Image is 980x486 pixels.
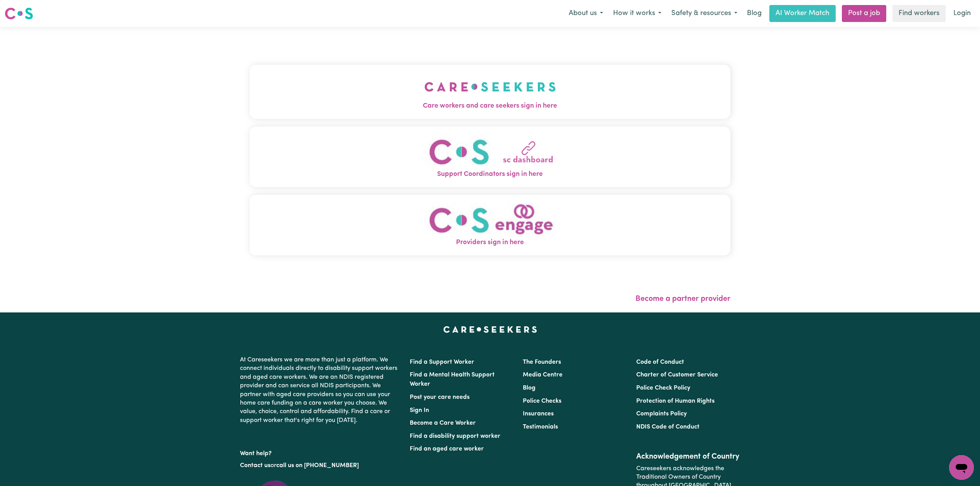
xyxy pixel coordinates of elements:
a: Find workers [892,5,946,22]
span: Providers sign in here [250,238,730,248]
a: Code of Conduct [636,359,684,365]
a: AI Worker Match [769,5,836,22]
a: Find a disability support worker [410,433,500,439]
a: Find an aged care worker [410,446,484,452]
a: Protection of Human Rights [636,398,715,404]
button: About us [564,5,608,22]
a: Contact us [240,462,270,469]
a: Media Centre [523,372,563,378]
a: The Founders [523,359,561,365]
button: Safety & resources [666,5,742,22]
a: Find a Mental Health Support Worker [410,372,495,387]
a: Charter of Customer Service [636,372,718,378]
p: Want help? [240,446,400,458]
h2: Acknowledgement of Country [636,452,740,461]
a: Careseekers home page [443,326,537,332]
span: Care workers and care seekers sign in here [250,101,730,111]
a: Login [949,5,975,22]
a: NDIS Code of Conduct [636,424,700,430]
a: Find a Support Worker [410,359,474,365]
img: Careseekers logo [5,7,33,20]
p: or [240,458,400,473]
a: Police Check Policy [636,385,690,391]
span: Support Coordinators sign in here [250,169,730,179]
button: How it works [608,5,666,22]
a: Post a job [842,5,886,22]
a: Police Checks [523,398,561,404]
button: Providers sign in here [250,195,730,255]
a: call us on [PHONE_NUMBER] [276,462,359,469]
a: Sign In [410,407,429,413]
a: Careseekers logo [5,5,33,22]
a: Blog [523,385,536,391]
iframe: Button to launch messaging window [949,455,974,480]
button: Care workers and care seekers sign in here [250,65,730,119]
a: Blog [742,5,766,22]
a: Post your care needs [410,394,470,400]
a: Become a partner provider [635,295,730,303]
button: Support Coordinators sign in here [250,127,730,187]
a: Insurances [523,411,554,417]
a: Complaints Policy [636,411,687,417]
a: Become a Care Worker [410,420,476,426]
p: At Careseekers we are more than just a platform. We connect individuals directly to disability su... [240,353,400,428]
a: Testimonials [523,424,558,430]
